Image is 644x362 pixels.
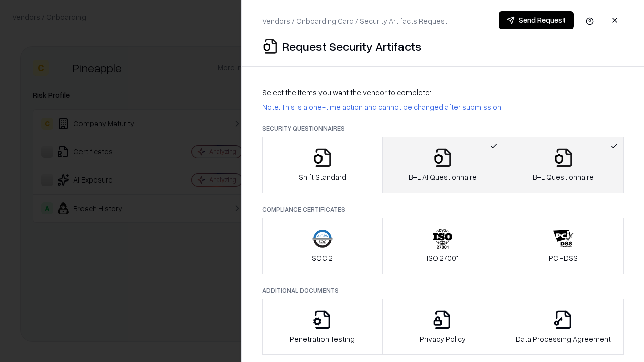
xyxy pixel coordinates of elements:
p: B+L AI Questionnaire [409,172,477,183]
button: PCI-DSS [503,218,624,274]
button: ISO 27001 [382,218,504,274]
p: Vendors / Onboarding Card / Security Artifacts Request [262,16,447,26]
button: Send Request [499,11,574,29]
p: Privacy Policy [420,334,466,344]
button: SOC 2 [262,218,383,274]
p: Compliance Certificates [262,205,624,214]
p: Penetration Testing [290,334,355,344]
button: Privacy Policy [382,299,504,355]
p: Select the items you want the vendor to complete: [262,87,624,98]
p: Security Questionnaires [262,124,624,133]
p: B+L Questionnaire [533,172,594,183]
button: B+L Questionnaire [503,137,624,193]
button: Penetration Testing [262,299,383,355]
p: SOC 2 [312,253,333,263]
p: Shift Standard [299,172,346,183]
button: Data Processing Agreement [503,299,624,355]
button: Shift Standard [262,137,383,193]
p: Data Processing Agreement [516,334,611,344]
p: Additional Documents [262,286,624,295]
p: ISO 27001 [427,253,459,263]
p: PCI-DSS [549,253,578,263]
button: B+L AI Questionnaire [382,137,504,193]
p: Note: This is a one-time action and cannot be changed after submission. [262,102,624,112]
p: Request Security Artifacts [282,38,421,54]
